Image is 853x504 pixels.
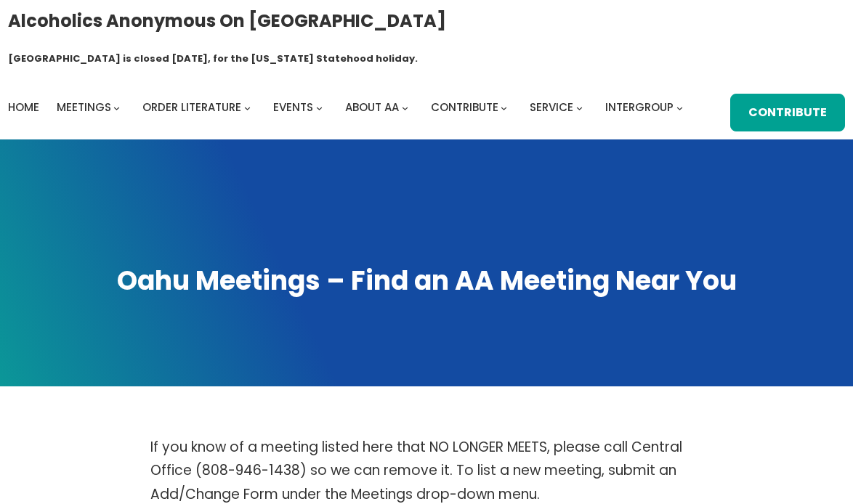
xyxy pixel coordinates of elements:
[730,94,845,131] a: Contribute
[8,5,446,36] a: Alcoholics Anonymous on [GEOGRAPHIC_DATA]
[57,99,111,115] span: Meetings
[345,97,399,118] a: About AA
[345,99,399,115] span: About AA
[113,105,120,111] button: Meetings submenu
[530,97,573,118] a: Service
[676,105,683,111] button: Intergroup submenu
[8,99,39,115] span: Home
[431,99,498,115] span: Contribute
[273,97,313,118] a: Events
[8,97,688,118] nav: Intergroup
[273,99,313,115] span: Events
[8,97,39,118] a: Home
[402,105,408,111] button: About AA submenu
[316,105,323,111] button: Events submenu
[576,105,583,111] button: Service submenu
[8,52,418,66] h1: [GEOGRAPHIC_DATA] is closed [DATE], for the [US_STATE] Statehood holiday.
[605,99,674,115] span: Intergroup
[530,99,573,115] span: Service
[501,105,507,111] button: Contribute submenu
[431,97,498,118] a: Contribute
[14,264,839,299] h1: Oahu Meetings – Find an AA Meeting Near You
[244,105,251,111] button: Order Literature submenu
[605,97,674,118] a: Intergroup
[142,99,241,115] span: Order Literature
[57,97,111,118] a: Meetings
